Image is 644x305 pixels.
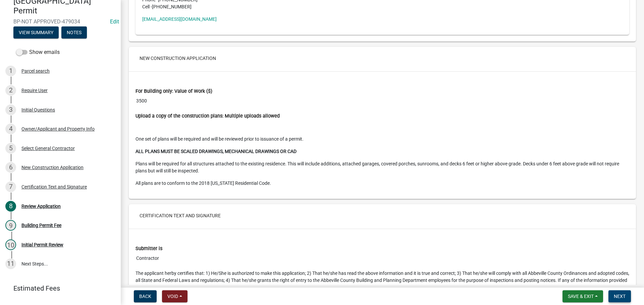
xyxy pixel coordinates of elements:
div: 5 [5,143,16,154]
label: Show emails [16,48,60,56]
a: Estimated Fees [5,282,110,295]
div: New Construction Application [21,165,84,170]
div: Building Permit Fee [21,223,61,228]
wm-modal-confirm: Edit Application Number [110,18,119,25]
p: The applicant herby certifies that: 1) He/She is authorized to make this application; 2) That he/... [136,270,629,291]
div: 6 [5,162,16,173]
span: Void [167,294,178,299]
button: View Summary [13,26,59,39]
strong: ALL PLANS MUST BE SCALED DRAWINGS, MECHANICAL DRAWINGS OR CAD [136,149,297,154]
button: New Construction Application [134,52,221,64]
label: Submitter is [136,246,162,251]
p: Plans will be required for all structures attached to the existing residence. This will include a... [136,160,629,174]
div: 8 [5,201,16,212]
div: Require User [21,88,48,93]
span: Save & Exit [568,294,594,299]
div: 7 [5,181,16,192]
div: 4 [5,124,16,134]
p: All plans are to conform to the 2018 [US_STATE] Residential Code. [136,180,629,187]
div: Parcel search [21,69,50,73]
div: Review Application [21,204,61,209]
div: Select General Contractor [21,146,75,151]
div: 9 [5,220,16,231]
div: Initial Permit Review [21,242,63,247]
button: Back [134,290,157,302]
button: Void [162,290,187,302]
div: 2 [5,85,16,96]
wm-modal-confirm: Notes [61,30,87,35]
button: Next [608,290,631,302]
button: Notes [61,26,87,39]
span: Next [614,294,626,299]
label: For Building only: Value of Work ($) [136,89,212,94]
span: BP-NOT APPROVED-479034 [13,18,107,25]
div: 1 [5,66,16,76]
span: [PHONE_NUMBER] [152,4,192,9]
div: Certification Text and Signature [21,184,87,189]
p: One set of plans will be required and will be reviewed prior to issuance of a permit. [136,136,629,143]
label: Upload a copy of the construction plans: Multiple uploads allowed [136,114,280,119]
abbr: Cell - [142,4,152,9]
div: Owner/Applicant and Property Info [21,127,95,131]
a: Edit [110,18,119,25]
div: 11 [5,258,16,269]
div: Initial Questions [21,107,55,112]
span: Back [139,294,151,299]
div: 10 [5,239,16,250]
button: Save & Exit [562,290,603,302]
a: [EMAIL_ADDRESS][DOMAIN_NAME] [142,16,217,22]
wm-modal-confirm: Summary [13,30,59,35]
button: Certification Text and Signature [134,210,226,222]
div: 3 [5,104,16,115]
